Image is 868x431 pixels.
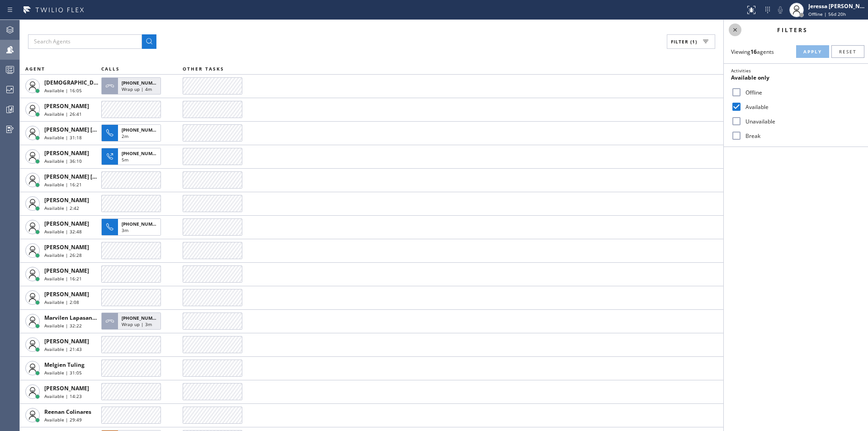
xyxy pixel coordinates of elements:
span: [DEMOGRAPHIC_DATA][PERSON_NAME] [44,79,151,86]
button: [PHONE_NUMBER]5m [101,145,164,168]
label: Offline [742,89,861,96]
span: [PHONE_NUMBER] [122,80,163,86]
label: Break [742,132,861,140]
span: Melgien Tuling [44,361,85,369]
span: [PERSON_NAME] [44,243,89,251]
span: Marvilen Lapasanda [44,314,99,322]
span: [PHONE_NUMBER] [122,150,163,156]
span: Available | 21:43 [44,346,82,352]
span: [PHONE_NUMBER] [122,315,163,321]
span: CALLS [101,66,120,72]
input: Search Agents [28,34,142,49]
div: Jeressa [PERSON_NAME] [808,2,865,10]
span: Available | 16:05 [44,87,82,94]
span: [PERSON_NAME] [44,267,89,275]
span: [PERSON_NAME] [44,220,89,227]
span: 3m [122,227,128,233]
span: Apply [803,48,822,55]
span: Available | 2:08 [44,299,79,305]
span: [PERSON_NAME] [PERSON_NAME] Dahil [44,173,151,180]
span: Offline | 56d 20h [808,11,846,17]
span: 5m [122,156,128,163]
button: Reset [831,45,864,58]
span: OTHER TASKS [183,66,224,72]
span: [PERSON_NAME] [PERSON_NAME] [44,126,135,133]
span: Viewing agents [731,48,774,56]
span: Available | 29:49 [44,417,82,423]
span: 2m [122,133,128,139]
span: Available | 16:21 [44,181,82,188]
button: [PHONE_NUMBER]Wrap up | 4m [101,75,164,97]
span: Reenan Colinares [44,408,91,416]
span: [PERSON_NAME] [44,102,89,110]
button: Mute [774,4,787,16]
button: [PHONE_NUMBER]Wrap up | 3m [101,310,164,332]
span: [PHONE_NUMBER] [122,127,163,133]
span: [PERSON_NAME] [44,337,89,345]
span: [PERSON_NAME] [44,384,89,392]
span: [PERSON_NAME] [44,290,89,298]
span: [PERSON_NAME] [44,196,89,204]
span: Available | 31:18 [44,134,82,141]
span: Available only [731,74,769,81]
button: Apply [796,45,829,58]
strong: 16 [750,48,757,56]
span: Available | 26:41 [44,111,82,117]
label: Unavailable [742,118,861,125]
span: AGENT [25,66,45,72]
span: [PHONE_NUMBER] [122,221,163,227]
div: Activities [731,67,861,74]
label: Available [742,103,861,111]
span: Available | 16:21 [44,275,82,282]
button: [PHONE_NUMBER]3m [101,216,164,238]
span: Reset [839,48,857,55]
span: [PERSON_NAME] [44,149,89,157]
span: Filter (1) [671,38,697,45]
span: Available | 26:28 [44,252,82,258]
span: Wrap up | 4m [122,86,152,92]
span: Filters [777,26,808,34]
span: Wrap up | 3m [122,321,152,327]
span: Available | 32:48 [44,228,82,235]
span: Available | 32:22 [44,322,82,329]
span: Available | 14:23 [44,393,82,399]
span: Available | 2:42 [44,205,79,211]
span: Available | 31:05 [44,369,82,376]
button: [PHONE_NUMBER]2m [101,122,164,144]
span: Available | 36:10 [44,158,82,164]
button: Filter (1) [667,34,715,49]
